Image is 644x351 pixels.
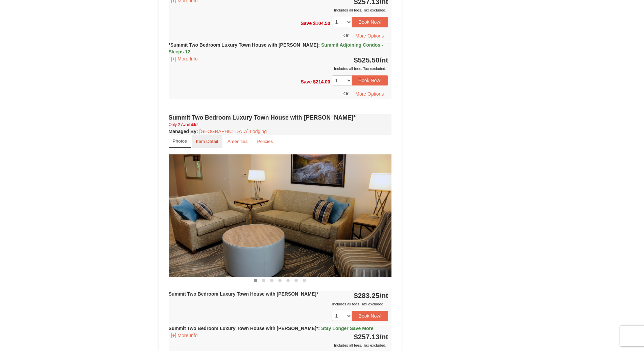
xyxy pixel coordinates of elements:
[257,139,273,144] small: Policies
[253,135,277,148] a: Policies
[354,333,380,341] span: $257.13
[173,139,187,144] small: Photos
[169,42,383,54] strong: *Summit Two Bedroom Luxury Town House with [PERSON_NAME]
[169,114,392,121] h4: Summit Two Bedroom Luxury Town House with [PERSON_NAME]*
[228,139,248,144] small: Amenities
[352,75,388,85] button: Book Now!
[169,332,200,339] button: [+] More Info
[351,31,388,41] button: More Options
[352,311,388,321] button: Book Now!
[352,17,388,27] button: Book Now!
[169,154,392,276] img: 18876286-210-139419b0.png
[169,291,318,297] strong: Summit Two Bedroom Luxury Town House with [PERSON_NAME]*
[343,91,350,96] span: Or,
[318,326,320,331] span: :
[196,139,218,144] small: Item Detail
[169,129,198,134] strong: :
[354,56,380,64] span: $525.50
[169,122,198,127] small: Only 2 Available!
[313,79,330,84] span: $214.00
[321,326,374,331] span: Stay Longer Save More
[169,65,388,72] div: Includes all fees. Tax excluded.
[169,326,374,331] strong: Summit Two Bedroom Luxury Town House with [PERSON_NAME]*
[199,129,267,134] a: [GEOGRAPHIC_DATA] Lodging
[343,32,350,38] span: Or,
[380,292,388,299] span: /nt
[169,42,383,54] span: Summit Adjoining Condos - Sleeps 12
[169,7,388,14] div: Includes all fees. Tax excluded.
[301,21,312,26] span: Save
[169,301,388,307] div: Includes all fees. Tax excluded.
[169,342,388,349] div: Includes all fees. Tax excluded.
[169,135,191,148] a: Photos
[318,42,320,48] span: :
[351,89,388,99] button: More Options
[380,333,388,341] span: /nt
[169,129,196,134] span: Managed By
[169,55,200,62] button: [+] More Info
[313,21,330,26] span: $104.50
[192,135,222,148] a: Item Detail
[301,79,312,84] span: Save
[223,135,252,148] a: Amenities
[354,292,388,299] strong: $283.25
[380,56,388,64] span: /nt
